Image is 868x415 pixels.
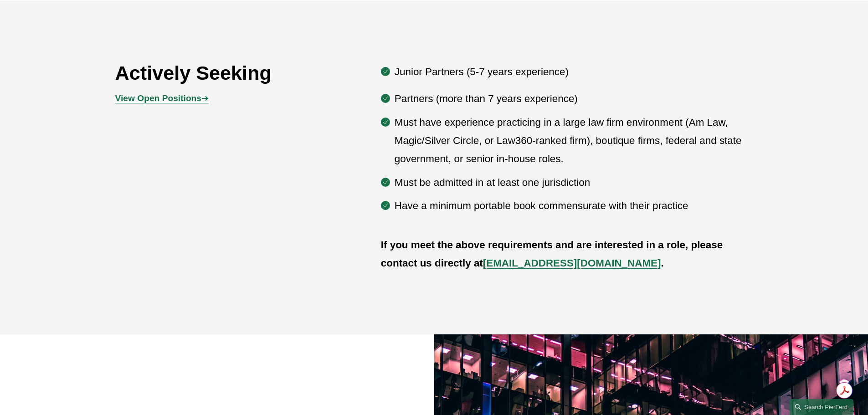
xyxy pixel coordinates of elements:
strong: . [661,257,663,269]
strong: If you meet the above requirements and are interested in a role, please contact us directly at [381,239,726,269]
p: Junior Partners (5-7 years experience) [395,63,753,81]
h2: Actively Seeking [115,61,328,85]
strong: View Open Positions [115,93,201,103]
a: [EMAIL_ADDRESS][DOMAIN_NAME] [483,257,661,269]
p: Have a minimum portable book commensurate with their practice [395,197,753,215]
span: ➔ [115,93,209,103]
a: View Open Positions➔ [115,93,209,103]
a: Search this site [790,399,853,415]
p: Must be admitted in at least one jurisdiction [395,174,753,192]
p: Must have experience practicing in a large law firm environment (Am Law, Magic/Silver Circle, or ... [395,113,753,169]
p: Partners (more than 7 years experience) [395,90,753,108]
